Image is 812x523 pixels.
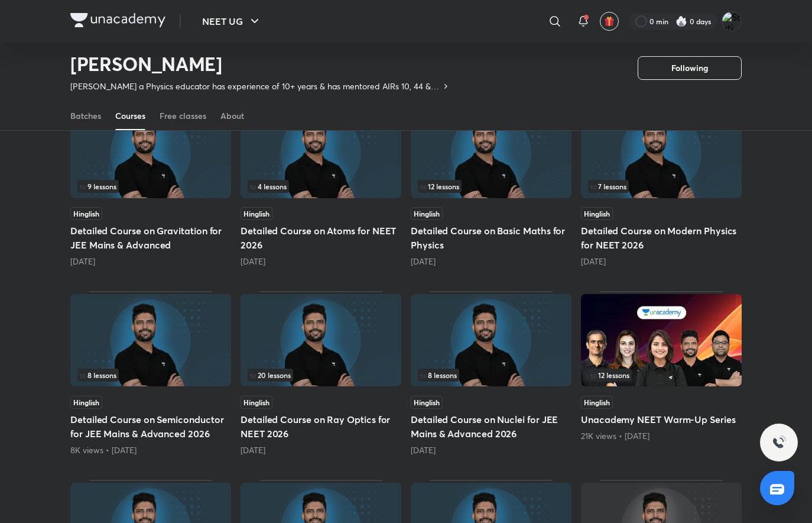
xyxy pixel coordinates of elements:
[77,180,224,193] div: infosection
[70,412,231,441] h5: Detailed Course on Semiconductor for JEE Mains & Advanced 2026
[241,294,401,386] img: Thumbnail
[248,369,394,382] div: left
[581,224,742,252] h5: Detailed Course on Modern Physics for NEET 2026
[70,294,231,386] img: Thumbnail
[411,444,571,456] div: 3 months ago
[77,369,224,382] div: left
[220,102,244,130] a: About
[77,180,224,193] div: infocontainer
[588,369,735,382] div: infocontainer
[411,396,443,409] span: Hinglish
[588,180,735,193] div: infosection
[80,372,116,379] span: 8 lessons
[418,180,564,193] div: infosection
[581,294,742,386] img: Thumbnail
[418,369,564,382] div: left
[70,110,101,122] div: Batches
[77,369,224,382] div: infocontainer
[675,15,687,27] img: streak
[411,256,571,267] div: 2 months ago
[588,180,735,193] div: infocontainer
[248,369,394,382] div: infosection
[241,207,272,220] span: Hinglish
[604,16,615,27] img: avatar
[241,291,401,456] div: Detailed Course on Ray Optics for NEET 2026
[600,12,619,31] button: avatar
[411,224,571,252] h5: Detailed Course on Basic Maths for Physics
[241,106,401,198] img: Thumbnail
[115,102,145,130] a: Courses
[418,180,564,193] div: left
[241,256,401,267] div: 2 months ago
[581,103,742,267] div: Detailed Course on Modern Physics for NEET 2026
[722,11,742,31] img: Stuti Singh
[220,110,244,122] div: About
[581,256,742,267] div: 2 months ago
[671,62,708,74] span: Following
[581,396,613,409] span: Hinglish
[70,396,102,409] span: Hinglish
[248,180,394,193] div: infocontainer
[581,430,742,442] div: 21K views • 3 months ago
[80,183,116,190] span: 9 lessons
[588,180,735,193] div: left
[248,180,394,193] div: infosection
[77,180,224,193] div: left
[241,396,272,409] span: Hinglish
[411,412,571,441] h5: Detailed Course on Nuclei for JEE Mains & Advanced 2026
[581,207,613,220] span: Hinglish
[160,110,206,122] div: Free classes
[411,291,571,456] div: Detailed Course on Nuclei for JEE Mains & Advanced 2026
[70,444,231,456] div: 8K views • 2 months ago
[581,291,742,456] div: Unacademy NEET Warm-Up Series
[411,207,443,220] span: Hinglish
[70,103,231,267] div: Detailed Course on Gravitation for JEE Mains & Advanced
[70,106,231,198] img: Thumbnail
[70,256,231,267] div: 2 months ago
[420,183,459,190] span: 12 lessons
[70,52,450,76] h2: [PERSON_NAME]
[638,56,742,80] button: Following
[411,103,571,267] div: Detailed Course on Basic Maths for Physics
[772,435,786,450] img: ttu
[195,9,269,33] button: NEET UG
[581,106,742,198] img: Thumbnail
[241,412,401,441] h5: Detailed Course on Ray Optics for NEET 2026
[418,369,564,382] div: infocontainer
[411,106,571,198] img: Thumbnail
[418,369,564,382] div: infosection
[250,372,291,379] span: 20 lessons
[70,102,101,130] a: Batches
[70,80,441,92] p: [PERSON_NAME] a Physics educator has experience of 10+ years & has mentored AIRs 10, 44 & many mo...
[590,372,629,379] span: 12 lessons
[77,369,224,382] div: infosection
[588,369,735,382] div: infosection
[70,13,165,30] a: Company Logo
[420,372,457,379] span: 8 lessons
[241,224,401,252] h5: Detailed Course on Atoms for NEET 2026
[115,110,145,122] div: Courses
[588,369,735,382] div: left
[70,291,231,456] div: Detailed Course on Semiconductor for JEE Mains & Advanced 2026
[581,412,742,427] h5: Unacademy NEET Warm-Up Series
[590,183,626,190] span: 7 lessons
[241,103,401,267] div: Detailed Course on Atoms for NEET 2026
[160,102,206,130] a: Free classes
[70,224,231,252] h5: Detailed Course on Gravitation for JEE Mains & Advanced
[248,180,394,193] div: left
[250,183,287,190] span: 4 lessons
[241,444,401,456] div: 2 months ago
[418,180,564,193] div: infocontainer
[248,369,394,382] div: infocontainer
[70,207,102,220] span: Hinglish
[411,294,571,386] img: Thumbnail
[70,13,165,27] img: Company Logo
